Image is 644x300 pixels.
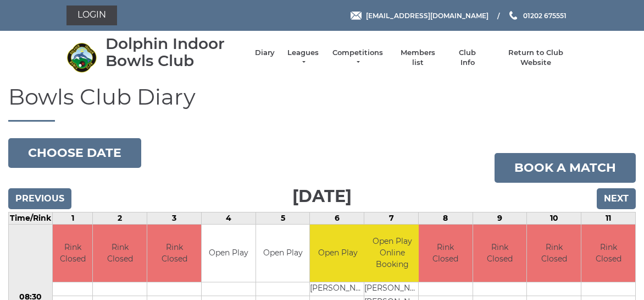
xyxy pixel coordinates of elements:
td: Time/Rink [9,212,53,224]
td: 11 [581,212,636,224]
a: Members list [395,48,440,68]
img: Phone us [509,11,517,20]
input: Next [597,188,636,209]
td: 5 [256,212,310,224]
td: Rink Closed [147,225,201,282]
td: 4 [201,212,256,224]
a: Book a match [495,153,636,183]
td: Rink Closed [53,225,92,282]
td: Rink Closed [93,225,147,282]
td: 8 [418,212,473,224]
td: 1 [53,212,93,224]
span: 01202 675551 [523,11,567,19]
td: [PERSON_NAME] [364,282,420,296]
td: Open Play [310,225,365,282]
td: Open Play Online Booking [364,225,420,282]
td: Rink Closed [527,225,581,282]
td: Rink Closed [581,225,635,282]
a: Phone us 01202 675551 [508,10,567,21]
a: Leagues [286,48,320,68]
a: Login [66,6,117,25]
span: [EMAIL_ADDRESS][DOMAIN_NAME] [366,11,488,19]
td: 7 [364,212,419,224]
td: 9 [473,212,527,224]
a: Return to Club Website [495,48,578,68]
a: Club Info [452,48,484,68]
td: Rink Closed [419,225,473,282]
td: 6 [310,212,364,224]
a: Competitions [331,48,384,68]
img: Dolphin Indoor Bowls Club [66,42,97,73]
a: Email [EMAIL_ADDRESS][DOMAIN_NAME] [351,10,488,21]
input: Previous [8,188,71,209]
td: 10 [527,212,581,224]
div: Dolphin Indoor Bowls Club [106,35,244,69]
img: Email [351,12,362,20]
td: Open Play [202,225,256,282]
td: 3 [147,212,202,224]
a: Diary [255,48,275,58]
td: [PERSON_NAME] [310,282,365,296]
h1: Bowls Club Diary [8,85,636,122]
td: Rink Closed [473,225,527,282]
td: 2 [93,212,147,224]
td: Open Play [256,225,310,282]
button: Choose date [8,138,141,168]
